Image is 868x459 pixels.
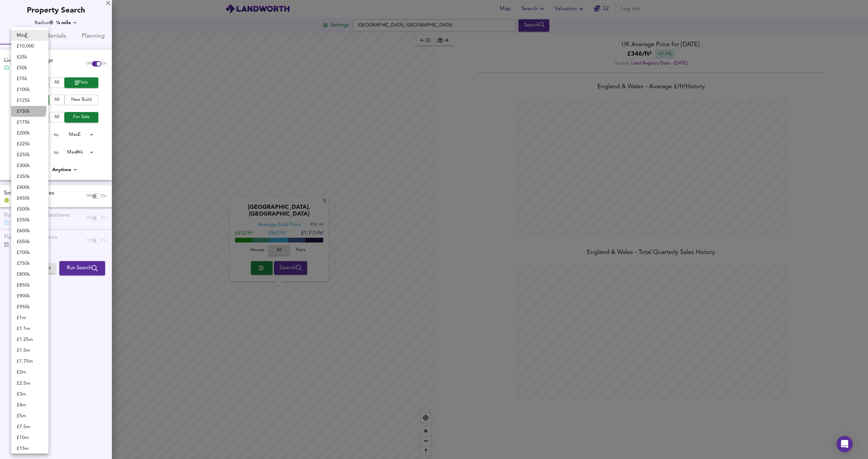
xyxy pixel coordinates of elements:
li: £ 150k [11,106,48,117]
li: £ 1m [11,312,48,323]
li: £ 50k [11,62,48,73]
li: £ 550k [11,215,48,225]
li: £ 800k [11,269,48,280]
li: £ 10m [11,432,48,443]
li: £ 2.5m [11,378,48,389]
li: £ 900k [11,291,48,301]
li: £ 850k [11,280,48,291]
li: £ 10,000 [11,41,48,52]
li: £ 500k [11,204,48,215]
li: £ 1.25m [11,334,48,345]
li: £ 650k [11,236,48,247]
li: £ 750k [11,258,48,269]
li: £ 950k [11,301,48,312]
div: Open Intercom Messenger [836,436,853,452]
li: £ 200k [11,128,48,139]
li: £ 1.1m [11,323,48,334]
li: £ 300k [11,160,48,171]
li: £ 225k [11,139,48,149]
li: £ 125k [11,95,48,106]
li: £ 15m [11,443,48,454]
li: £ 5m [11,410,48,421]
li: £ 250k [11,149,48,160]
li: £ 700k [11,247,48,258]
li: £ 400k [11,182,48,193]
li: £ 100k [11,84,48,95]
li: £ 350k [11,171,48,182]
li: Min [11,30,48,41]
li: £ 1.5m [11,345,48,356]
li: £ 7.5m [11,421,48,432]
li: £ 25k [11,52,48,62]
li: £ 600k [11,225,48,236]
li: £ 4m [11,400,48,410]
li: £ 450k [11,193,48,204]
li: £ 175k [11,117,48,128]
li: £ 3m [11,389,48,400]
li: £ 2m [11,367,48,378]
li: £ 75k [11,73,48,84]
li: £ 1.75m [11,356,48,367]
